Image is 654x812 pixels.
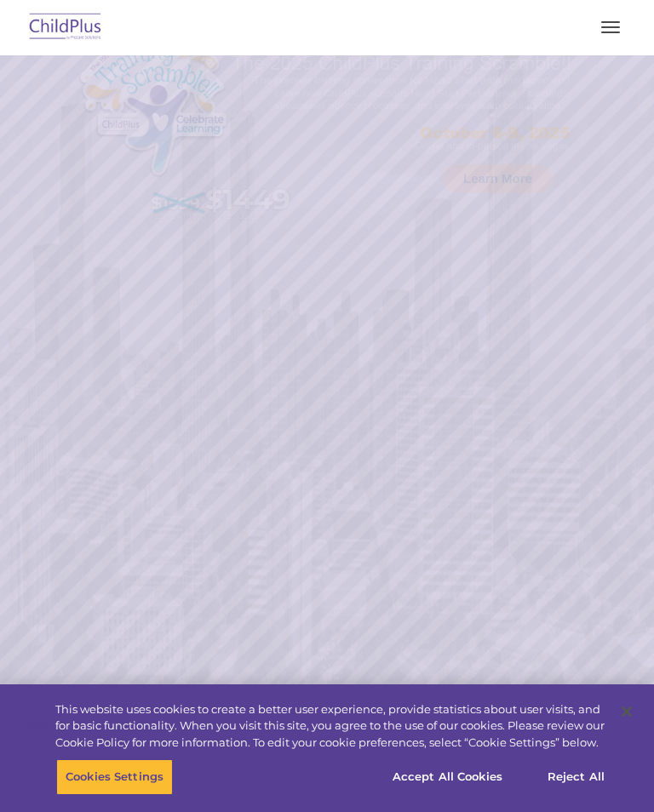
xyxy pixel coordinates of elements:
[56,759,173,795] button: Cookies Settings
[523,759,629,795] button: Reject All
[55,701,608,752] div: This website uses cookies to create a better user experience, provide statistics about user visit...
[383,759,512,795] button: Accept All Cookies
[26,8,106,48] img: ChildPlus by Procare Solutions
[444,164,552,193] a: Learn More
[608,693,645,730] button: Close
